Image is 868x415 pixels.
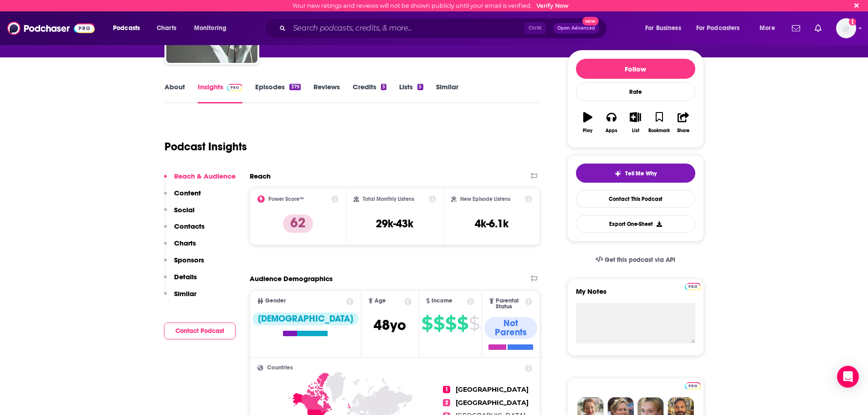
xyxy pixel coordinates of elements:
[399,82,423,103] a: Lists5
[811,20,825,36] a: Show notifications dropdown
[174,289,196,298] p: Similar
[198,82,243,103] a: InsightsPodchaser Pro
[445,316,456,331] span: $
[647,106,671,139] button: Bookmark
[431,298,452,304] span: Income
[648,128,670,133] div: Bookmark
[553,23,599,34] button: Open AdvancedNew
[381,84,386,90] div: 3
[174,222,205,231] p: Contacts
[164,172,236,189] button: Reach & Audience
[250,274,333,283] h2: Audience Demographics
[113,22,140,35] span: Podcasts
[157,22,176,35] span: Charts
[460,196,510,202] h2: New Episode Listens
[753,21,786,36] button: open menu
[836,18,856,38] span: Logged in as BretAita
[685,382,701,389] img: Podchaser Pro
[174,189,201,197] p: Content
[174,256,204,264] p: Sponsors
[600,106,623,139] button: Apps
[576,215,695,233] button: Export One-Sheet
[375,298,386,304] span: Age
[614,170,621,177] img: tell me why sparkle
[174,172,236,180] p: Reach & Audience
[164,256,204,272] button: Sponsors
[164,222,205,239] button: Contacts
[151,21,182,36] a: Charts
[632,128,639,133] div: List
[265,298,286,304] span: Gender
[625,170,657,177] span: Tell Me Why
[557,26,595,31] span: Open Advanced
[443,399,450,406] span: 2
[849,18,856,26] svg: Email not verified
[760,22,775,35] span: More
[456,399,529,407] span: [GEOGRAPHIC_DATA]
[194,22,226,35] span: Monitoring
[273,18,616,39] div: Search podcasts, credits, & more...
[376,217,413,231] h3: 29k-43k
[374,316,406,334] span: 48 yo
[443,386,450,393] span: 1
[164,239,196,256] button: Charts
[363,196,414,202] h2: Total Monthly Listens
[671,106,695,139] button: Share
[696,22,740,35] span: For Podcasters
[227,84,243,91] img: Podchaser Pro
[836,18,856,38] img: User Profile
[685,282,701,290] a: Pro website
[475,217,508,231] h3: 4k-6.1k
[164,82,185,103] a: About
[164,289,196,306] button: Similar
[417,84,423,90] div: 5
[524,22,546,34] span: Ctrl K
[267,365,293,371] span: Countries
[484,317,537,339] div: Not Parents
[289,84,300,90] div: 379
[576,190,695,208] a: Contact This Podcast
[645,22,681,35] span: For Business
[174,272,197,281] p: Details
[605,256,675,264] span: Get this podcast via API
[685,283,701,290] img: Podchaser Pro
[7,20,95,37] img: Podchaser - Follow, Share and Rate Podcasts
[456,385,529,394] span: [GEOGRAPHIC_DATA]
[164,140,247,154] h1: Podcast Insights
[788,20,804,36] a: Show notifications dropdown
[107,21,152,36] button: open menu
[164,323,236,339] button: Contact Podcast
[606,128,617,133] div: Apps
[250,172,271,180] h2: Reach
[164,205,195,222] button: Social
[353,82,386,103] a: Credits3
[255,82,300,103] a: Episodes379
[457,316,468,331] span: $
[268,196,304,202] h2: Power Score™
[623,106,647,139] button: List
[164,272,197,289] button: Details
[433,316,444,331] span: $
[174,239,196,247] p: Charts
[588,249,683,271] a: Get this podcast via API
[164,189,201,205] button: Content
[421,316,432,331] span: $
[837,366,859,388] div: Open Intercom Messenger
[293,2,569,9] div: Your new ratings and reviews will not be shown publicly until your email is verified.
[313,82,340,103] a: Reviews
[252,313,359,325] div: [DEMOGRAPHIC_DATA]
[583,128,592,133] div: Play
[536,2,569,9] a: Verify Now
[496,298,524,310] span: Parental Status
[582,17,599,26] span: New
[576,59,695,79] button: Follow
[639,21,693,36] button: open menu
[576,82,695,101] div: Rate
[469,316,479,331] span: $
[436,82,458,103] a: Similar
[685,381,701,389] a: Pro website
[174,205,195,214] p: Social
[283,215,313,233] p: 62
[289,21,524,36] input: Search podcasts, credits, & more...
